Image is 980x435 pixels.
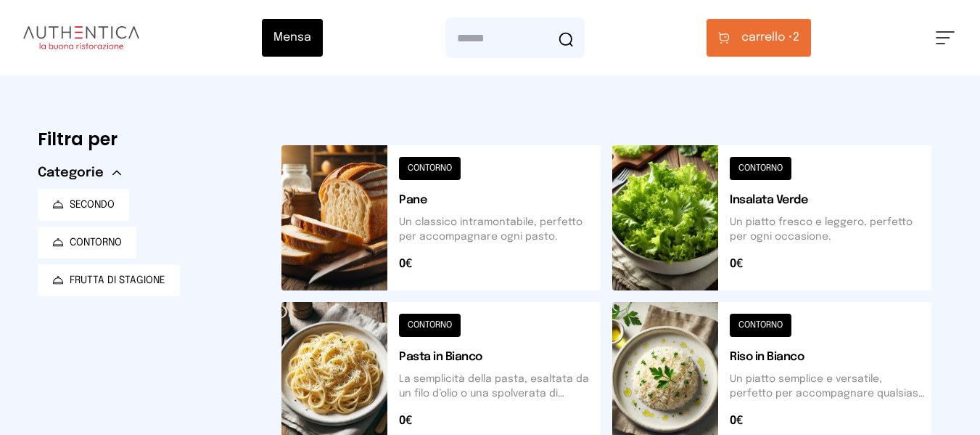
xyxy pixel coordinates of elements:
button: Categorie [38,163,121,183]
span: 2 [741,29,799,46]
span: carrello • [741,29,793,46]
span: CONTORNO [70,235,122,250]
span: Categorie [38,163,104,183]
button: carrello •2 [707,19,811,57]
span: SECONDO [70,198,115,212]
button: FRUTTA DI STAGIONE [38,264,180,296]
h6: Filtra per [38,128,258,151]
img: logo.8f33a47.png [23,26,139,49]
button: Mensa [262,19,323,57]
span: FRUTTA DI STAGIONE [70,273,165,288]
button: SECONDO [38,189,129,221]
button: CONTORNO [38,227,136,259]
